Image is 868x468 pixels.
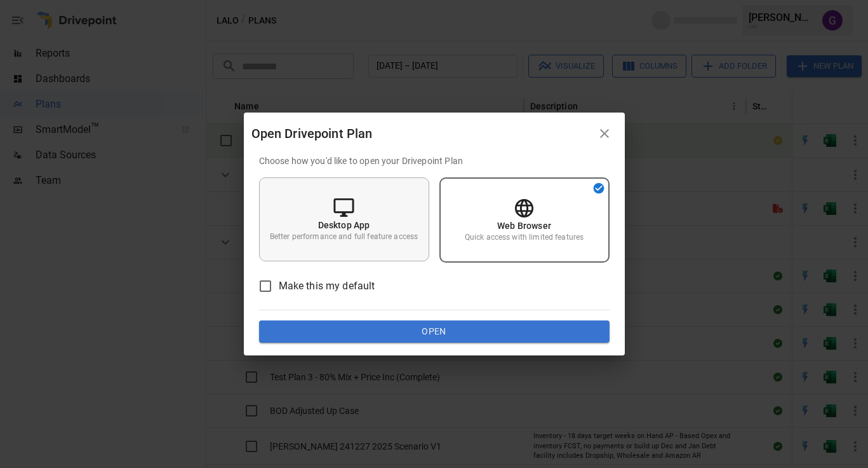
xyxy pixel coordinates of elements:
p: Quick access with limited features [465,232,584,243]
p: Desktop App [318,219,370,231]
span: Make this my default [279,279,375,294]
p: Better performance and full feature access [270,231,418,242]
div: Open Drivepoint Plan [251,123,592,144]
p: Choose how you'd like to open your Drivepoint Plan [259,155,610,167]
button: Open [259,320,610,343]
p: Web Browser [497,219,551,232]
